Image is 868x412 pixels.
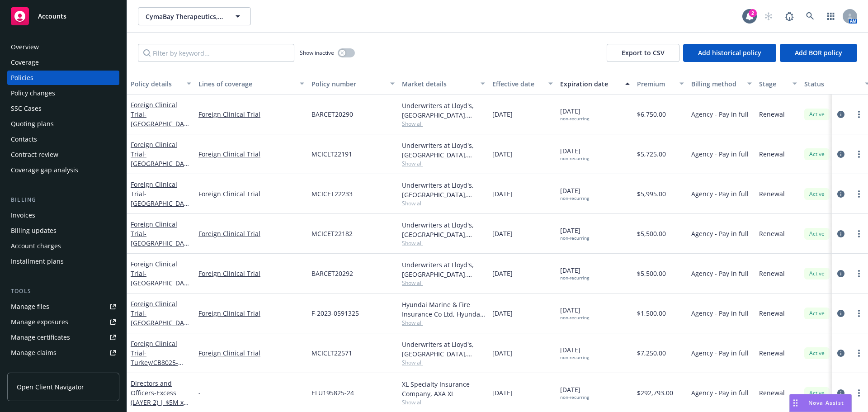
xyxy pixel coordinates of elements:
div: SSC Cases [11,101,42,116]
div: Manage certificates [11,330,70,345]
a: more [854,348,864,359]
button: Export to CSV [607,44,679,62]
a: more [854,268,864,279]
div: Manage BORs [11,361,53,375]
div: Underwriters at Lloyd's, [GEOGRAPHIC_DATA], [PERSON_NAME] of [GEOGRAPHIC_DATA], Clinical Trials I... [402,340,485,359]
span: Show inactive [300,49,334,57]
a: SSC Cases [7,101,119,116]
button: Stage [755,73,801,95]
span: Active [808,110,826,118]
span: Show all [402,160,485,167]
div: 2 [749,9,757,17]
span: [DATE] [560,265,589,281]
span: Agency - Pay in full [691,269,749,278]
span: CymaBay Therapeutics, Inc. [146,12,224,21]
span: Show all [402,359,485,366]
div: non-recurring [560,116,589,122]
span: Active [808,150,826,158]
span: $5,500.00 [637,229,666,238]
a: Billing updates [7,223,119,238]
span: Renewal [759,229,785,238]
a: Manage exposures [7,315,119,329]
a: circleInformation [835,308,846,319]
span: Agency - Pay in full [691,189,749,199]
span: [DATE] [560,385,589,400]
span: Agency - Pay in full [691,149,749,159]
div: Contract review [11,147,58,162]
span: Agency - Pay in full [691,109,749,119]
div: non-recurring [560,156,589,161]
div: Policies [11,71,33,85]
span: Renewal [759,269,785,278]
button: Policy number [308,73,398,95]
div: Contacts [11,132,37,147]
a: circleInformation [835,268,846,279]
span: $5,500.00 [637,269,666,278]
a: Installment plans [7,254,119,269]
span: Active [808,349,826,357]
div: Billing [7,195,119,204]
span: BARCET20292 [311,269,353,278]
a: Search [801,7,819,25]
span: Show all [402,199,485,207]
a: Manage files [7,299,119,314]
button: Add historical policy [683,44,776,62]
div: Underwriters at Lloyd's, [GEOGRAPHIC_DATA], [PERSON_NAME] of [GEOGRAPHIC_DATA], Clinical Trials I... [402,220,485,239]
div: non-recurring [560,275,589,281]
span: Active [808,389,826,397]
a: Coverage gap analysis [7,163,119,177]
span: - [GEOGRAPHIC_DATA]/CB8025-41837 [131,309,189,336]
span: Show all [402,279,485,287]
a: Foreign Clinical Trial [131,339,178,376]
span: [DATE] [560,186,589,201]
div: Premium [637,79,674,89]
span: Active [808,309,826,317]
a: Foreign Clinical Trial [198,149,304,159]
a: Manage certificates [7,330,119,345]
a: Report a Bug [780,7,798,25]
button: Premium [633,73,688,95]
div: Policy number [311,79,385,89]
div: Billing method [691,79,742,89]
div: Underwriters at Lloyd's, [GEOGRAPHIC_DATA], [PERSON_NAME] of [GEOGRAPHIC_DATA], Clinical Trials I... [402,101,485,120]
span: Show all [402,398,485,406]
a: circleInformation [835,228,846,239]
span: Active [808,190,826,198]
div: Underwriters at Lloyd's, [GEOGRAPHIC_DATA], [PERSON_NAME] of [GEOGRAPHIC_DATA], Clinical Trials I... [402,180,485,199]
a: more [854,189,864,199]
div: Invoices [11,208,35,223]
span: F-2023-0591325 [311,308,359,318]
div: non-recurring [560,235,589,241]
a: Coverage [7,55,119,70]
input: Filter by keyword... [138,44,294,62]
span: $5,995.00 [637,189,666,199]
div: Manage claims [11,346,57,360]
a: Policies [7,71,119,85]
a: Foreign Clinical Trial [198,109,304,119]
a: Contacts [7,132,119,147]
a: circleInformation [835,189,846,199]
span: Renewal [759,388,785,398]
span: ELU195825-24 [311,388,354,398]
a: Foreign Clinical Trial [131,299,188,336]
div: Stage [759,79,787,89]
a: more [854,149,864,160]
button: Nova Assist [789,394,852,412]
span: Open Client Navigator [17,382,84,392]
a: circleInformation [835,109,846,120]
span: Nova Assist [808,399,844,407]
a: Foreign Clinical Trial [131,180,188,227]
span: Show all [402,319,485,327]
div: Policy changes [11,86,55,100]
a: Foreign Clinical Trial [131,220,188,266]
span: Accounts [38,13,66,20]
div: Tools [7,287,119,296]
div: Lines of coverage [198,79,294,89]
span: [DATE] [492,308,513,318]
span: [DATE] [492,269,513,278]
span: $1,500.00 [637,308,666,318]
span: Export to CSV [622,48,665,57]
span: Renewal [759,109,785,119]
span: [DATE] [492,388,513,398]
